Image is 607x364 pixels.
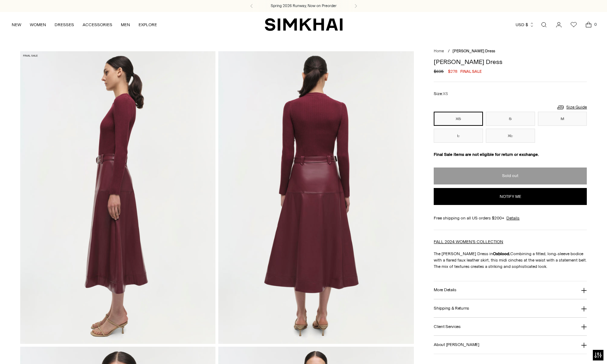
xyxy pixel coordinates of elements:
button: USD $ [516,17,534,33]
a: Go to the account page [552,18,566,32]
button: More Details [434,281,587,299]
span: $278 [448,68,457,75]
h3: About [PERSON_NAME] [434,342,479,347]
button: Client Services [434,318,587,336]
button: Notify me [434,188,587,205]
label: Size: [434,90,448,97]
p: The [PERSON_NAME] Dress in Combining a fitted, long-sleeve bodice with a flared faux leather skir... [434,251,587,270]
button: Shipping & Returns [434,299,587,317]
a: EXPLORE [139,17,157,33]
h1: [PERSON_NAME] Dress [434,59,587,65]
a: NEW [12,17,21,33]
button: M [538,112,587,126]
strong: Final Sale items are not eligible for return or exchange. [434,152,539,157]
a: Details [506,215,519,221]
a: Spring 2026 Runway, Now on Preorder [271,3,337,9]
a: Open search modal [537,18,551,32]
a: Open cart modal [581,18,596,32]
button: XL [486,129,535,143]
button: L [434,129,483,143]
h3: Client Services [434,324,461,329]
h3: More Details [434,288,456,292]
span: 0 [592,21,598,28]
a: Size Guide [556,103,587,112]
img: Ulyssia Dress [218,51,414,344]
button: About [PERSON_NAME] [434,336,587,354]
strong: Oxblood. [493,251,510,256]
nav: breadcrumbs [434,48,587,54]
a: ACCESSORIES [83,17,112,33]
button: S [486,112,535,126]
div: / [448,48,450,54]
h3: Shipping & Returns [434,306,469,311]
a: Home [434,49,444,53]
span: [PERSON_NAME] Dress [453,49,495,53]
a: DRESSES [55,17,74,33]
button: XS [434,112,483,126]
img: Ulyssia Dress [20,51,216,344]
s: $695 [434,68,444,75]
a: MEN [121,17,130,33]
span: XS [443,92,448,96]
div: Free shipping on all US orders $200+ [434,215,587,221]
a: Wishlist [567,18,581,32]
a: SIMKHAI [265,18,343,31]
a: FALL 2024 WOMEN'S COLLECTION [434,239,503,244]
a: WOMEN [30,17,46,33]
